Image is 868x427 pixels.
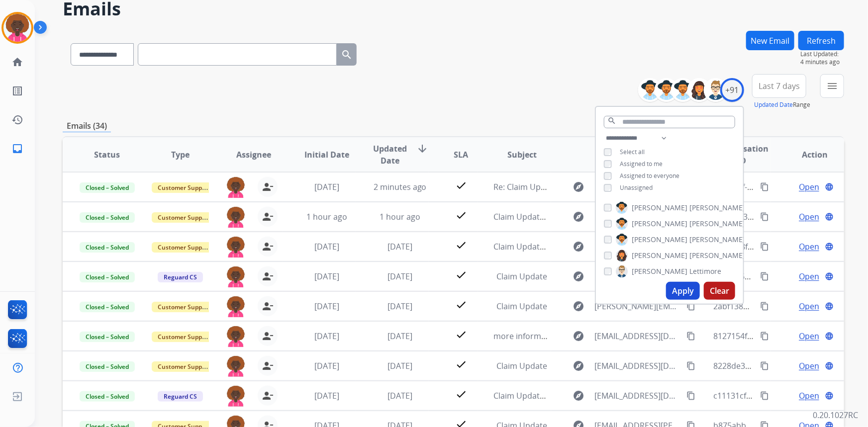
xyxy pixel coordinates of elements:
th: Action [771,137,844,172]
mat-icon: content_copy [760,361,769,370]
mat-icon: language [825,391,834,400]
span: Closed – Solved [80,212,135,223]
span: Open [799,300,819,312]
mat-icon: explore [573,300,585,312]
mat-icon: history [11,114,23,126]
span: [PERSON_NAME] [689,219,745,229]
mat-icon: explore [573,390,585,402]
mat-icon: explore [573,181,585,193]
img: agent-avatar [226,237,246,257]
span: Claim Update: Parts ordered for repair [494,211,639,222]
mat-icon: content_copy [760,212,769,221]
span: Closed – Solved [80,182,135,193]
span: [PERSON_NAME] [632,235,687,245]
button: Apply [666,282,700,300]
mat-icon: language [825,302,834,311]
span: Re: Claim Update [494,181,558,192]
span: Assigned to everyone [620,171,679,180]
mat-icon: menu [826,80,838,92]
mat-icon: explore [573,211,585,223]
mat-icon: person_remove [262,330,274,342]
span: Claim Update [497,271,548,282]
mat-icon: check [455,269,467,281]
span: Open [799,241,819,253]
span: Closed – Solved [80,272,135,282]
span: Claim Update [497,301,548,312]
span: Open [799,330,819,342]
span: Customer Support [152,242,216,253]
mat-icon: content_copy [760,242,769,251]
span: Subject [507,149,537,161]
span: [DATE] [387,301,412,312]
mat-icon: person_remove [262,181,274,193]
span: [PERSON_NAME] [632,251,687,260]
span: Customer Support [152,302,216,312]
span: Last Updated: [800,50,844,58]
span: Closed – Solved [80,242,135,253]
span: [DATE] [314,271,339,282]
mat-icon: person_remove [262,211,274,223]
mat-icon: person_remove [262,270,274,282]
mat-icon: content_copy [760,332,769,341]
span: [PERSON_NAME] [689,203,745,213]
span: [PERSON_NAME] [689,235,745,245]
mat-icon: arrow_downward [416,143,428,155]
span: 8127154f-2e27-473e-ad41-8ffdeaeb5fbd [713,331,862,342]
span: Closed – Solved [80,391,135,402]
img: agent-avatar [226,177,246,198]
span: Initial Date [304,149,349,161]
mat-icon: person_remove [262,360,274,372]
span: Customer Support [152,182,216,193]
span: Reguard CS [158,391,203,402]
mat-icon: content_copy [686,391,695,400]
span: 8228de3d-d8e4-410d-903a-a04d1f968704 [713,360,867,371]
span: [DATE] [314,301,339,312]
mat-icon: check [455,358,467,370]
mat-icon: explore [573,241,585,253]
mat-icon: language [825,332,834,341]
span: Claim Update [497,360,548,371]
span: Closed – Solved [80,332,135,342]
span: 4 minutes ago [800,58,844,66]
mat-icon: person_remove [262,300,274,312]
span: 2 minutes ago [374,181,427,192]
mat-icon: content_copy [760,182,769,191]
button: Refresh [798,31,844,50]
span: Closed – Solved [80,302,135,312]
mat-icon: person_remove [262,390,274,402]
span: Customer Support [152,361,216,372]
mat-icon: explore [573,360,585,372]
span: c11131cf-eedf-44da-a98c-107569bc81d8 [713,390,863,401]
span: 2abf138b-1bf5-4a4b-b3f0-5e23dbbae9d1 [713,301,865,312]
span: 1 hour ago [380,211,420,222]
span: [PERSON_NAME] [632,203,687,213]
p: 0.20.1027RC [813,409,858,421]
span: [EMAIL_ADDRESS][DOMAIN_NAME] [595,390,681,402]
span: [DATE] [387,360,412,371]
mat-icon: content_copy [686,361,695,370]
span: Closed – Solved [80,361,135,372]
mat-icon: person_remove [262,241,274,253]
mat-icon: language [825,242,834,251]
span: [PERSON_NAME] [689,251,745,260]
span: Status [94,149,120,161]
span: 1 hour ago [306,211,347,222]
span: Lettimore [689,266,721,276]
img: agent-avatar [226,386,246,407]
img: agent-avatar [226,296,246,317]
span: Select all [620,148,645,156]
span: [DATE] [387,331,412,342]
mat-icon: search [607,116,616,125]
span: Unassigned [620,183,653,192]
mat-icon: check [455,209,467,221]
span: [DATE] [387,271,412,282]
mat-icon: content_copy [760,391,769,400]
span: [DATE] [314,360,339,371]
button: New Email [746,31,794,50]
div: +91 [720,78,744,102]
span: Open [799,390,819,402]
button: Last 7 days [752,74,806,98]
button: Updated Date [754,101,793,109]
mat-icon: language [825,182,834,191]
mat-icon: content_copy [686,302,695,311]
